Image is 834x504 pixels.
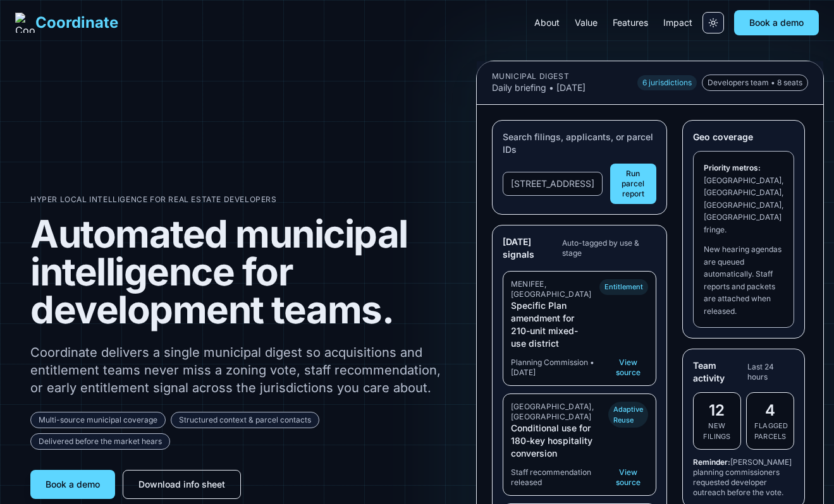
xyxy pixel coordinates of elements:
span: 6 jurisdictions [637,75,697,90]
span: Multi-source municipal coverage [30,412,166,428]
p: [GEOGRAPHIC_DATA], [GEOGRAPHIC_DATA], [GEOGRAPHIC_DATA], [GEOGRAPHIC_DATA] fringe. [704,162,783,236]
span: Developers team • 8 seats [702,75,808,91]
a: Features [613,16,648,29]
button: View source [608,357,648,378]
p: [PERSON_NAME] planning commissioners requested developer outreach before the vote. [693,457,794,498]
p: Menifee, [GEOGRAPHIC_DATA] [511,279,592,299]
span: Planning Commission • [DATE] [511,357,608,378]
button: Book a demo [734,10,819,35]
span: Staff recommendation released [511,467,609,488]
h1: Automated municipal intelligence for development teams. [30,215,456,328]
button: Run parcel report [610,164,656,204]
span: Delivered before the market hears [30,433,170,450]
p: [DATE] signals [503,236,562,261]
span: Auto-tagged by use & stage [562,238,656,258]
p: Coordinate delivers a single municipal digest so acquisitions and entitlement teams never miss a ... [30,344,456,397]
a: Coordinate [15,13,118,33]
p: Flagged parcels [754,421,786,441]
p: Team activity [693,359,748,385]
p: 4 [754,400,786,421]
span: Reminder: [693,457,730,467]
a: Impact [663,16,692,29]
a: Download info sheet [123,470,241,499]
div: [STREET_ADDRESS] [503,172,603,196]
p: Daily briefing • [DATE] [492,81,586,94]
p: New hearing agendas are queued automatically. Staff reports and packets are attached when released. [704,243,783,317]
p: Municipal Digest [492,71,586,81]
p: New filings [701,421,733,441]
span: Entitlement [599,279,648,295]
button: View source [609,467,648,488]
p: 12 [701,400,733,421]
button: Switch to light mode [702,12,724,33]
span: Coordinate [35,13,118,33]
img: Coordinate [15,13,35,33]
a: About [534,16,560,29]
p: Hyper local intelligence for real estate developers [30,195,456,205]
span: Structured context & parcel contacts [171,412,319,428]
p: [GEOGRAPHIC_DATA], [GEOGRAPHIC_DATA] [511,402,601,422]
span: Last 24 hours [747,362,794,382]
p: Conditional use for 180-key hospitality conversion [511,422,601,460]
button: Book a demo [30,470,115,499]
span: Adaptive Reuse [608,402,648,428]
span: Priority metros: [704,163,761,172]
p: Search filings, applicants, or parcel IDs [503,131,656,156]
p: Geo coverage [693,131,794,143]
a: Value [575,16,598,29]
p: Specific Plan amendment for 210-unit mixed-use district [511,299,592,350]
